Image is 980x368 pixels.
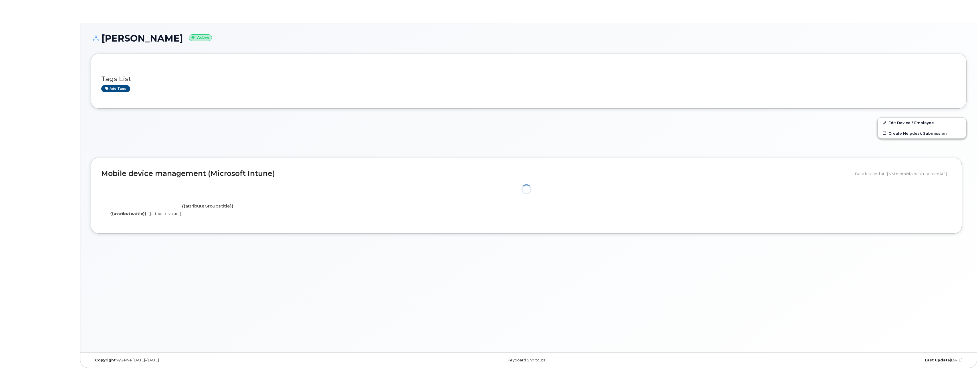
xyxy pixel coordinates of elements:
[878,118,966,128] a: Edit Device / Employee
[101,170,851,178] h2: Mobile device management (Microsoft Intune)
[110,211,148,216] label: {{attribute.title}}:
[925,358,950,362] strong: Last Update
[878,128,966,138] a: Create Helpdesk Submission
[507,358,545,362] a: Keyboard Shortcuts
[675,358,967,363] div: [DATE]
[148,211,181,216] span: {{attribute.value}}
[91,358,383,363] div: MyServe [DATE]–[DATE]
[101,85,130,92] a: Add tags
[101,75,956,83] h3: Tags List
[95,358,116,362] strong: Copyright
[91,33,967,43] h1: [PERSON_NAME]
[189,34,212,41] small: Active
[106,204,310,209] h4: {{attributeGroups.title}}
[855,168,951,179] div: Data fetched at {{ VM.mdmInfo.data.updatedAt }}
